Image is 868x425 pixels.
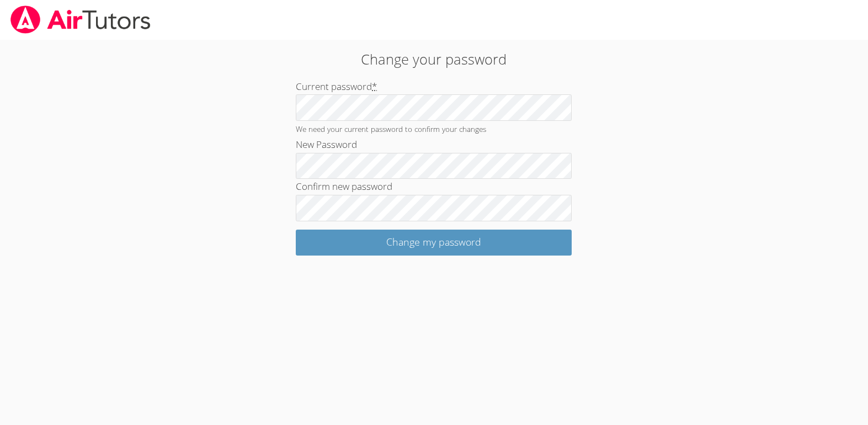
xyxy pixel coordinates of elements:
[372,80,377,93] abbr: required
[296,124,486,134] small: We need your current password to confirm your changes
[200,49,668,70] h2: Change your password
[296,80,377,93] label: Current password
[9,6,152,34] img: airtutors_banner-c4298cdbf04f3fff15de1276eac7730deb9818008684d7c2e4769d2f7ddbe033.png
[296,180,392,193] label: Confirm new password
[296,138,357,151] label: New Password
[296,230,572,256] input: Change my password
